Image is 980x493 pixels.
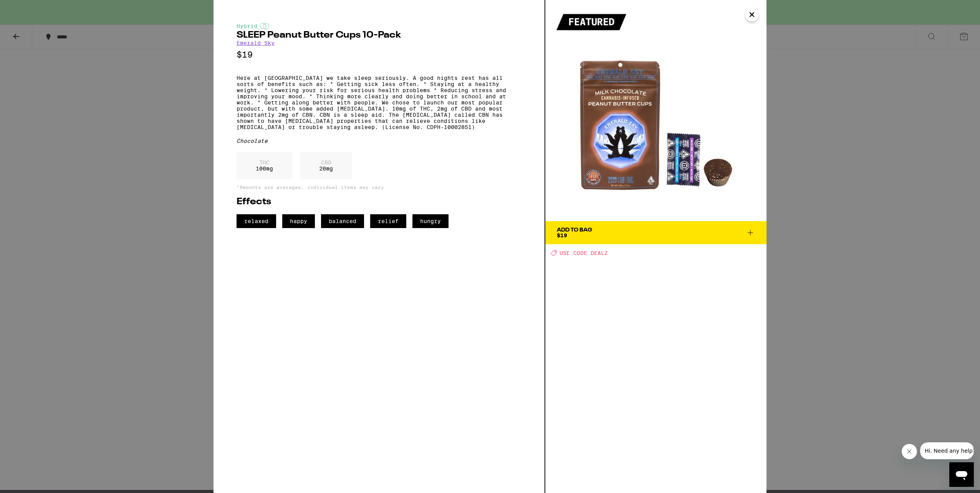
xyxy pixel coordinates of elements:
iframe: Button to launch messaging window [949,462,974,487]
button: Close [745,8,759,22]
p: Here at [GEOGRAPHIC_DATA] we take sleep seriously. A good nights rest has all sorts of benefits s... [237,75,521,130]
div: Hybrid [237,23,521,29]
iframe: Message from company [920,442,974,459]
div: Chocolate [237,138,521,144]
span: happy [282,214,315,228]
span: Hi. Need any help? [5,5,55,12]
h2: Effects [237,197,521,207]
div: 20 mg [300,152,352,179]
button: Add To Bag$19 [545,221,766,244]
h2: SLEEP Peanut Butter Cups 10-Pack [237,31,521,40]
span: $19 [557,232,567,238]
span: balanced [321,214,364,228]
a: Emerald Sky [237,40,275,46]
span: hungry [412,214,449,228]
p: *Amounts are averages, individual items may vary. [237,185,521,190]
div: 100 mg [237,152,292,179]
span: relief [370,214,406,228]
span: USE CODE DEALZ [560,250,608,256]
img: hybridColor.svg [260,23,269,29]
p: $19 [237,50,521,60]
p: THC [256,159,273,165]
iframe: Close message [902,444,917,459]
span: relaxed [237,214,276,228]
div: Add To Bag [557,227,592,233]
p: CBD [319,159,333,165]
